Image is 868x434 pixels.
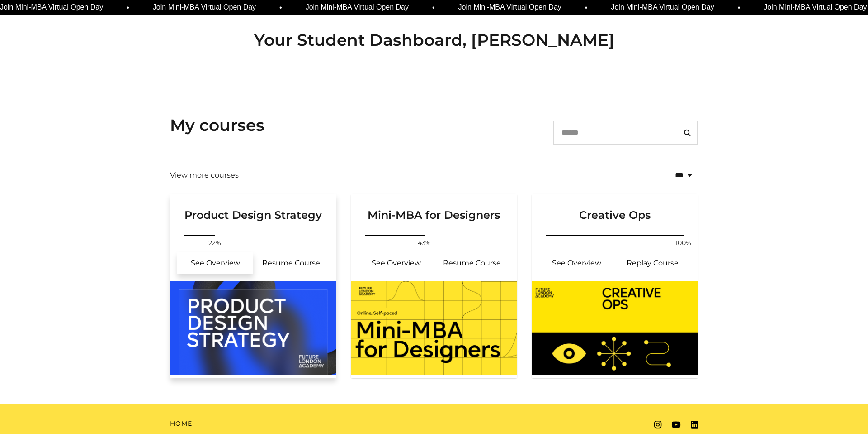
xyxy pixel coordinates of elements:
h2: Your Student Dashboard, [PERSON_NAME] [170,30,698,50]
a: Mini-MBA for Designers [351,194,517,233]
span: • [585,2,588,13]
span: 43% [414,238,435,248]
a: Creative Ops: See Overview [539,252,615,274]
select: status [636,164,698,187]
a: Home [170,419,192,429]
h3: My courses [170,116,264,135]
a: Mini-MBA for Designers: Resume Course [434,252,510,274]
span: 100% [673,238,694,248]
span: • [738,2,741,13]
a: Product Design Strategy : Resume Course [253,252,329,274]
a: View more courses [170,170,239,181]
span: • [432,2,435,13]
span: • [279,2,282,13]
a: Product Design Strategy [170,194,336,233]
h3: Mini-MBA for Designers [362,194,506,222]
a: Product Design Strategy : See Overview [177,252,253,274]
span: 22% [204,238,226,248]
a: Creative Ops [532,194,698,233]
h3: Product Design Strategy [181,194,325,222]
a: Mini-MBA for Designers: See Overview [358,252,434,274]
h3: Creative Ops [542,194,687,222]
span: • [127,2,129,13]
a: Creative Ops: Resume Course [615,252,691,274]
